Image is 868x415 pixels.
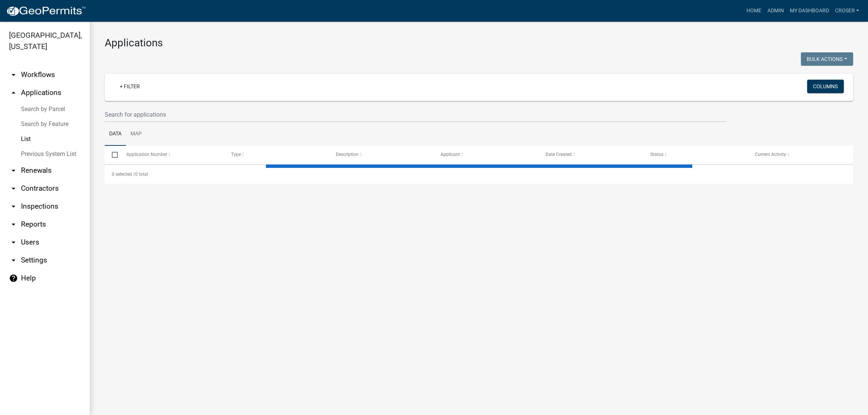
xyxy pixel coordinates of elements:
[9,238,18,247] i: arrow_drop_down
[9,256,18,265] i: arrow_drop_down
[114,80,146,93] a: + Filter
[231,152,241,157] span: Type
[105,122,126,146] a: Data
[433,146,538,164] datatable-header-cell: Applicant
[786,4,832,18] a: My Dashboard
[801,52,853,66] button: Bulk Actions
[112,172,135,177] span: 0 selected /
[650,152,663,157] span: Status
[755,152,786,157] span: Current Activity
[538,146,643,164] datatable-header-cell: Date Created
[336,152,359,157] span: Description
[807,80,844,93] button: Columns
[329,146,433,164] datatable-header-cell: Description
[9,220,18,229] i: arrow_drop_down
[105,146,119,164] datatable-header-cell: Select
[9,70,18,79] i: arrow_drop_down
[546,152,572,157] span: Date Created
[9,88,18,97] i: arrow_drop_up
[119,146,224,164] datatable-header-cell: Application Number
[126,152,167,157] span: Application Number
[441,152,460,157] span: Applicant
[743,4,764,18] a: Home
[9,202,18,211] i: arrow_drop_down
[748,146,853,164] datatable-header-cell: Current Activity
[105,107,726,122] input: Search for applications
[126,122,146,146] a: Map
[105,165,853,184] div: 0 total
[832,4,862,18] a: croser
[224,146,329,164] datatable-header-cell: Type
[105,37,853,49] h3: Applications
[643,146,748,164] datatable-header-cell: Status
[9,274,18,283] i: help
[764,4,786,18] a: Admin
[9,184,18,193] i: arrow_drop_down
[9,166,18,175] i: arrow_drop_down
